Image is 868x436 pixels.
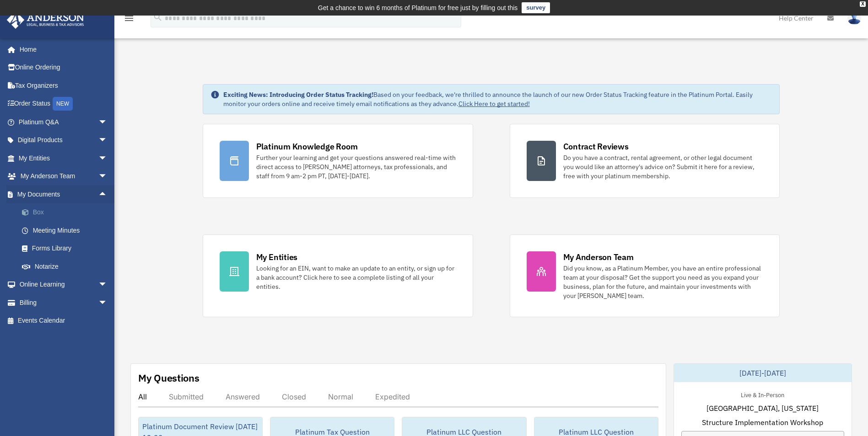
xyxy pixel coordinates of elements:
[847,11,861,25] img: User Pic
[6,312,121,330] a: Events Calendar
[706,403,819,414] span: [GEOGRAPHIC_DATA], [US_STATE]
[328,392,353,401] div: Normal
[674,364,852,382] div: [DATE]-[DATE]
[53,97,73,111] div: NEW
[702,417,823,428] span: Structure Implementation Workshop
[563,153,763,181] div: Do you have a contract, rental agreement, or other legal document you would like an attorney's ad...
[98,276,117,294] span: arrow_drop_down
[6,149,121,167] a: My Entitiesarrow_drop_down
[522,2,550,13] a: survey
[138,371,199,385] div: My Questions
[203,124,473,198] a: Platinum Knowledge Room Further your learning and get your questions answered real-time with dire...
[98,131,117,150] span: arrow_drop_down
[13,203,121,222] a: Box
[563,264,763,300] div: Did you know, as a Platinum Member, you have an entire professional team at your disposal? Get th...
[223,90,772,108] div: Based on your feedback, we're thrilled to announce the launch of our new Order Status Tracking fe...
[733,389,792,399] div: Live & In-Person
[13,257,121,276] a: Notarize
[6,58,121,77] a: Online Ordering
[6,276,121,294] a: Online Learningarrow_drop_down
[563,251,634,263] div: My Anderson Team
[169,392,204,401] div: Submitted
[226,392,260,401] div: Answered
[375,392,410,401] div: Expedited
[98,167,117,186] span: arrow_drop_down
[124,13,135,24] i: menu
[318,2,518,13] div: Get a chance to win 6 months of Platinum for free just by filling out this
[6,167,121,186] a: My Anderson Teamarrow_drop_down
[98,149,117,168] span: arrow_drop_down
[124,16,135,24] a: menu
[203,234,473,317] a: My Entities Looking for an EIN, want to make an update to an entity, or sign up for a bank accoun...
[98,113,117,132] span: arrow_drop_down
[6,113,121,131] a: Platinum Q&Aarrow_drop_down
[256,251,297,263] div: My Entities
[510,234,780,317] a: My Anderson Team Did you know, as a Platinum Member, you have an entire professional team at your...
[6,40,117,58] a: Home
[563,141,629,152] div: Contract Reviews
[98,293,117,312] span: arrow_drop_down
[13,239,121,258] a: Forms Library
[153,12,163,22] i: search
[256,264,456,291] div: Looking for an EIN, want to make an update to an entity, or sign up for a bank account? Click her...
[6,185,121,203] a: My Documentsarrow_drop_up
[6,76,121,95] a: Tax Organizers
[282,392,306,401] div: Closed
[4,11,87,29] img: Anderson Advisors Platinum Portal
[510,124,780,198] a: Contract Reviews Do you have a contract, rental agreement, or other legal document you would like...
[860,1,866,7] div: close
[256,153,456,181] div: Further your learning and get your questions answered real-time with direct access to [PERSON_NAM...
[223,90,373,99] strong: Exciting News: Introducing Order Status Tracking!
[458,100,530,108] a: Click Here to get started!
[6,293,121,312] a: Billingarrow_drop_down
[6,131,121,149] a: Digital Productsarrow_drop_down
[6,95,121,113] a: Order StatusNEW
[256,141,358,152] div: Platinum Knowledge Room
[98,185,117,204] span: arrow_drop_up
[138,392,147,401] div: All
[13,221,121,239] a: Meeting Minutes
